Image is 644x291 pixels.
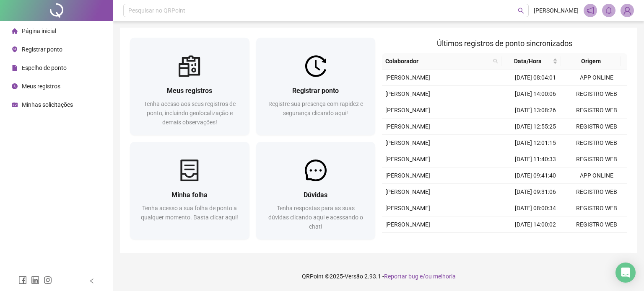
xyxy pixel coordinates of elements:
span: instagram [44,276,52,284]
td: REGISTRO WEB [566,135,627,151]
span: Registrar ponto [22,46,62,53]
span: Página inicial [22,28,56,34]
span: [PERSON_NAME] [385,156,430,162]
td: REGISTRO WEB [566,216,627,233]
td: REGISTRO WEB [566,102,627,118]
span: Meus registros [167,87,212,95]
span: Colaborador [385,57,490,66]
span: [PERSON_NAME] [385,90,430,97]
span: schedule [12,102,18,108]
span: Tenha respostas para as suas dúvidas clicando aqui e acessando o chat! [268,205,363,230]
a: Minha folhaTenha acesso a sua folha de ponto a qualquer momento. Basta clicar aqui! [130,142,249,239]
td: REGISTRO WEB [566,86,627,102]
td: REGISTRO WEB [566,118,627,135]
span: Meus registros [22,83,60,90]
span: [PERSON_NAME] [385,123,430,130]
th: Origem [561,53,621,70]
td: [DATE] 09:31:06 [505,184,566,200]
td: APP ONLINE [566,167,627,184]
span: Registre sua presença com rapidez e segurança clicando aqui! [268,100,363,116]
footer: QRPoint © 2025 - 2.93.1 - [113,262,644,291]
img: 87212 [621,4,634,17]
a: Registrar pontoRegistre sua presença com rapidez e segurança clicando aqui! [256,38,376,135]
span: [PERSON_NAME] [385,221,430,228]
span: [PERSON_NAME] [385,188,430,195]
td: [DATE] 09:41:40 [505,167,566,184]
td: [DATE] 13:08:26 [505,102,566,118]
span: Reportar bug e/ou melhoria [384,273,456,280]
span: environment [12,46,18,52]
span: Dúvidas [304,191,327,199]
td: REGISTRO WEB [566,151,627,167]
td: [DATE] 14:00:06 [505,86,566,102]
span: linkedin [31,276,39,284]
a: Meus registrosTenha acesso aos seus registros de ponto, incluindo geolocalização e demais observa... [130,38,249,135]
span: [PERSON_NAME] [385,139,430,146]
span: facebook [18,276,27,284]
td: [DATE] 08:04:01 [505,70,566,86]
span: file [12,65,18,71]
td: REGISTRO WEB [566,233,627,249]
span: [PERSON_NAME] [385,205,430,211]
span: Minhas solicitações [22,101,73,108]
span: clock-circle [12,83,18,89]
div: Open Intercom Messenger [615,263,636,283]
span: Últimos registros de ponto sincronizados [437,39,572,48]
td: REGISTRO WEB [566,184,627,200]
td: APP ONLINE [566,70,627,86]
span: Espelho de ponto [22,64,67,71]
span: search [518,8,524,14]
td: [DATE] 12:01:15 [505,135,566,151]
th: Data/Hora [501,53,561,70]
a: DúvidasTenha respostas para as suas dúvidas clicando aqui e acessando o chat! [256,142,376,239]
td: REGISTRO WEB [566,200,627,216]
span: Data/Hora [505,57,551,66]
span: Versão [345,273,363,280]
td: [DATE] 14:00:02 [505,216,566,233]
span: [PERSON_NAME] [385,74,430,81]
span: notification [587,7,594,14]
span: search [493,59,498,64]
span: [PERSON_NAME] [385,107,430,113]
span: search [491,55,500,67]
span: home [12,28,18,34]
span: bell [605,7,613,14]
td: [DATE] 08:00:34 [505,200,566,216]
span: Registrar ponto [292,87,339,95]
td: [DATE] 12:55:25 [505,118,566,135]
span: Minha folha [171,191,208,199]
span: Tenha acesso aos seus registros de ponto, incluindo geolocalização e demais observações! [144,100,236,126]
span: Tenha acesso a sua folha de ponto a qualquer momento. Basta clicar aqui! [141,205,238,221]
span: [PERSON_NAME] [385,172,430,179]
td: [DATE] 13:09:38 [505,233,566,249]
span: left [89,278,95,284]
span: [PERSON_NAME] [534,6,579,15]
td: [DATE] 11:40:33 [505,151,566,167]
